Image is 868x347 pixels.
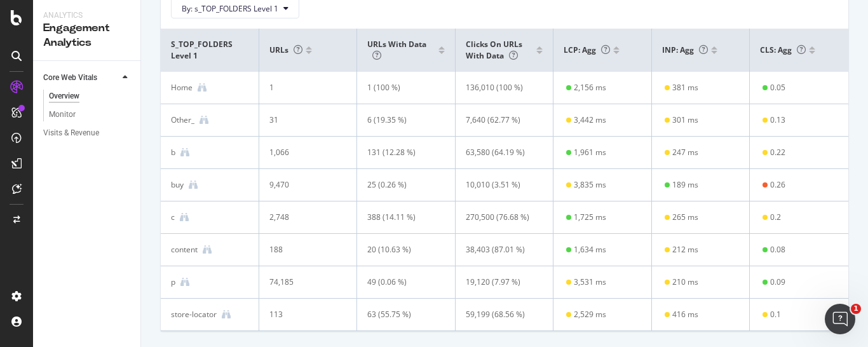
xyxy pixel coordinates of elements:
[43,126,132,140] a: Visits & Revenue
[662,44,708,55] span: INP: Agg
[367,212,437,223] div: 388 (14.11 %)
[269,179,339,191] div: 9,470
[672,309,698,320] div: 416 ms
[367,179,437,191] div: 25 (0.26 %)
[466,212,535,223] div: 270,500 (76.68 %)
[466,276,535,288] div: 19,120 (7.97 %)
[367,82,437,93] div: 1 (100 %)
[574,82,606,93] div: 2,156 ms
[770,212,781,223] div: 0.2
[770,114,785,126] div: 0.13
[564,44,610,55] span: LCP: Agg
[574,212,606,223] div: 1,725 ms
[49,108,76,121] div: Monitor
[466,39,522,61] span: Clicks on URLs with data
[672,114,698,126] div: 301 ms
[466,114,535,126] div: 7,640 (62.77 %)
[171,276,175,288] div: p
[574,309,606,320] div: 2,529 ms
[171,114,194,126] div: Other_
[770,244,785,255] div: 0.08
[672,244,698,255] div: 212 ms
[171,309,217,320] div: store-locator
[466,147,535,158] div: 63,580 (64.19 %)
[770,179,785,191] div: 0.26
[672,212,698,223] div: 265 ms
[269,212,339,223] div: 2,748
[171,212,175,223] div: c
[367,39,426,61] span: URLs with data
[770,82,785,93] div: 0.05
[367,114,437,126] div: 6 (19.35 %)
[466,309,535,320] div: 59,199 (68.56 %)
[43,71,119,85] a: Core Web Vitals
[43,21,130,50] div: Engagement Analytics
[49,90,132,103] a: Overview
[851,304,861,314] span: 1
[269,309,339,320] div: 113
[672,147,698,158] div: 247 ms
[49,108,132,121] a: Monitor
[43,71,97,85] div: Core Web Vitals
[269,44,302,55] span: URLs
[672,179,698,191] div: 189 ms
[466,179,535,191] div: 10,010 (3.51 %)
[171,39,245,62] span: s_TOP_FOLDERS Level 1
[672,82,698,93] div: 381 ms
[574,147,606,158] div: 1,961 ms
[171,82,193,93] div: Home
[574,276,606,288] div: 3,531 ms
[43,10,130,21] div: Analytics
[269,276,339,288] div: 74,185
[171,147,175,158] div: b
[574,179,606,191] div: 3,835 ms
[171,244,198,255] div: content
[770,276,785,288] div: 0.09
[269,114,339,126] div: 31
[367,147,437,158] div: 131 (12.28 %)
[466,244,535,255] div: 38,403 (87.01 %)
[574,244,606,255] div: 1,634 ms
[269,147,339,158] div: 1,066
[269,82,339,93] div: 1
[182,3,278,14] span: By: s_TOP_FOLDERS Level 1
[367,309,437,320] div: 63 (55.75 %)
[825,304,855,334] iframe: Intercom live chat
[760,44,806,55] span: CLS: Agg
[672,276,698,288] div: 210 ms
[43,126,99,140] div: Visits & Revenue
[367,244,437,255] div: 20 (10.63 %)
[574,114,606,126] div: 3,442 ms
[367,276,437,288] div: 49 (0.06 %)
[171,179,184,191] div: buy
[770,147,785,158] div: 0.22
[269,244,339,255] div: 188
[770,309,781,320] div: 0.1
[466,82,535,93] div: 136,010 (100 %)
[49,90,79,103] div: Overview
